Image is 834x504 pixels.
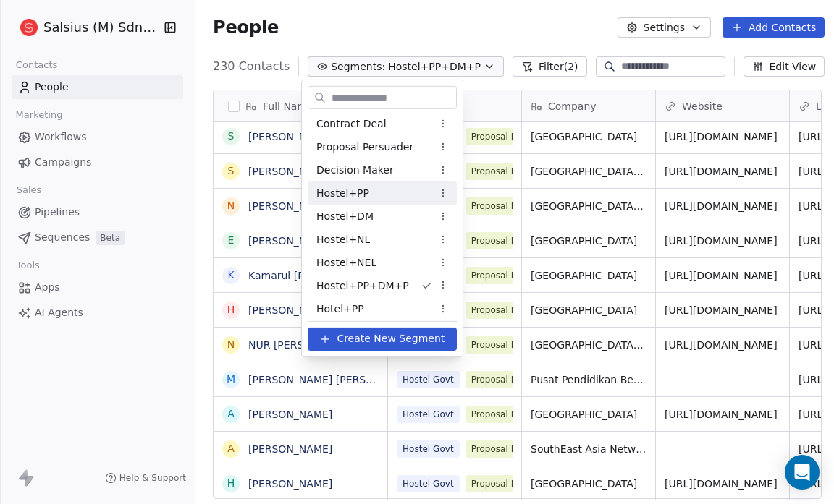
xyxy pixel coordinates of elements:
span: [GEOGRAPHIC_DATA] [531,477,637,491]
span: [URL][DOMAIN_NAME] [665,268,778,283]
span: Decision Maker [316,162,394,177]
span: Hostel+DM [316,208,374,223]
span: [URL][DOMAIN_NAME] [665,407,778,422]
span: [URL][DOMAIN_NAME] [665,234,778,248]
span: [URL][DOMAIN_NAME] [665,199,778,213]
span: SouthEast Asia Network on Aerospace Engineering [531,442,646,456]
span: [URL][DOMAIN_NAME] [665,164,778,179]
span: Create New Segment [337,331,445,346]
span: Proposal Persuader [316,139,413,154]
span: [GEOGRAPHIC_DATA] [531,407,637,422]
span: Hostel+PP+DM+P [316,278,409,293]
span: Hostel+NL [316,231,370,247]
span: [URL][DOMAIN_NAME] [665,338,778,352]
span: [URL][DOMAIN_NAME] [665,129,778,144]
span: Contract Deal [316,116,387,131]
span: [GEOGRAPHIC_DATA][DEMOGRAPHIC_DATA] (UIS) [531,338,646,352]
span: [GEOGRAPHIC_DATA][PERSON_NAME] [531,164,646,179]
span: [GEOGRAPHIC_DATA][PERSON_NAME] [531,199,646,213]
span: Hostel+PP [316,185,369,200]
span: [GEOGRAPHIC_DATA] [531,129,637,144]
span: Hotel+PP [316,301,364,316]
span: Hostel+NEL [316,255,376,270]
span: [GEOGRAPHIC_DATA] [531,268,637,283]
span: [URL][DOMAIN_NAME] [665,477,778,491]
span: [URL][DOMAIN_NAME] [665,303,778,317]
span: Pusat Pendidikan Berterusan [GEOGRAPHIC_DATA] [531,372,646,387]
button: Create New Segment [308,328,457,351]
span: [GEOGRAPHIC_DATA] [531,303,637,317]
span: [GEOGRAPHIC_DATA] [531,234,637,248]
